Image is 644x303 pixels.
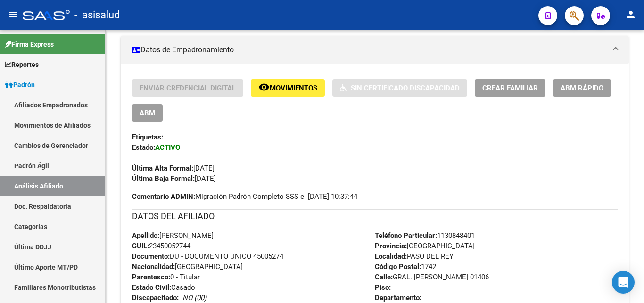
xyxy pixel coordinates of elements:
[140,84,236,92] span: Enviar Credencial Digital
[132,104,163,122] button: ABM
[270,84,317,92] span: Movimientos
[375,273,393,281] strong: Calle:
[132,283,195,292] span: Casado
[258,82,270,93] mat-icon: remove_red_eye
[132,133,163,141] strong: Etiquetas:
[121,36,629,64] mat-expansion-panel-header: Datos de Empadronamiento
[8,9,19,20] mat-icon: menu
[132,252,283,261] span: DU - DOCUMENTO UNICO 45005274
[132,174,195,183] strong: Última Baja Formal:
[132,242,149,250] strong: CUIL:
[132,164,193,172] strong: Última Alta Formal:
[625,9,636,20] mat-icon: person
[132,252,170,261] strong: Documento:
[482,84,538,92] span: Crear Familiar
[132,262,175,271] strong: Nacionalidad:
[132,231,214,240] span: [PERSON_NAME]
[132,262,243,271] span: [GEOGRAPHIC_DATA]
[132,210,618,223] h3: DATOS DEL AFILIADO
[132,79,243,97] button: Enviar Credencial Digital
[375,231,437,240] strong: Teléfono Particular:
[140,109,155,117] span: ABM
[5,80,35,90] span: Padrón
[74,5,120,25] span: - asisalud
[375,262,436,271] span: 1742
[375,262,421,271] strong: Código Postal:
[332,79,467,97] button: Sin Certificado Discapacidad
[132,242,190,250] span: 23450052744
[553,79,611,97] button: ABM Rápido
[132,174,216,183] span: [DATE]
[475,79,545,97] button: Crear Familiar
[375,273,489,281] span: GRAL. [PERSON_NAME] 01406
[561,84,603,92] span: ABM Rápido
[132,191,357,202] span: Migración Padrón Completo SSS el [DATE] 10:37:44
[612,271,635,294] div: Open Intercom Messenger
[375,283,391,292] strong: Piso:
[132,294,179,302] strong: Discapacitado:
[375,252,454,261] span: PASO DEL REY
[375,294,421,302] strong: Departamento:
[132,143,155,152] strong: Estado:
[132,164,215,172] span: [DATE]
[132,45,606,55] mat-panel-title: Datos de Empadronamiento
[132,192,195,201] strong: Comentario ADMIN:
[375,242,475,250] span: [GEOGRAPHIC_DATA]
[5,59,39,70] span: Reportes
[375,231,475,240] span: 1130848401
[375,252,407,261] strong: Localidad:
[5,39,54,49] span: Firma Express
[375,242,407,250] strong: Provincia:
[132,273,200,281] span: 0 - Titular
[155,143,180,152] strong: ACTIVO
[251,79,325,97] button: Movimientos
[132,273,170,281] strong: Parentesco:
[132,283,171,292] strong: Estado Civil:
[132,231,159,240] strong: Apellido:
[351,84,460,92] span: Sin Certificado Discapacidad
[182,294,206,302] i: NO (00)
